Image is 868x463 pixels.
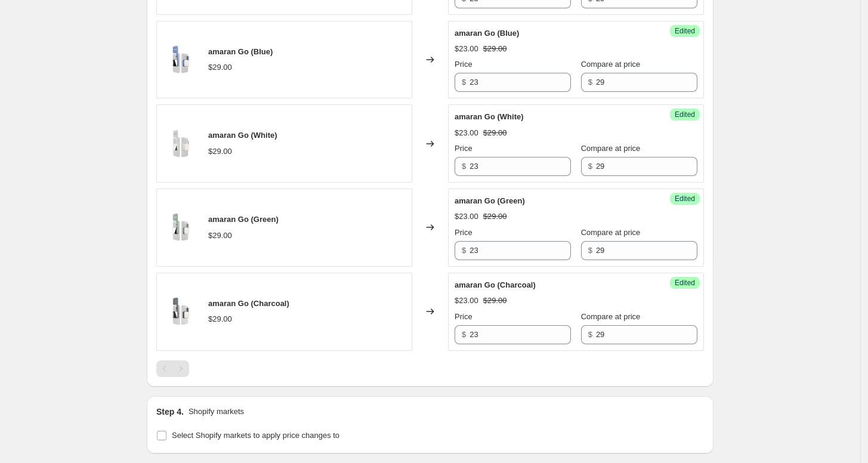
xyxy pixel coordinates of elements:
[462,246,466,255] span: $
[581,60,641,69] span: Compare at price
[455,228,472,237] span: Price
[588,162,592,171] span: $
[462,162,466,171] span: $
[462,78,466,87] span: $
[208,47,273,56] span: amaran Go (Blue)
[208,230,232,242] div: $29.00
[675,194,695,203] span: Edited
[581,312,641,321] span: Compare at price
[455,29,519,38] span: amaran Go (Blue)
[455,127,478,139] div: $23.00
[156,406,184,418] h2: Step 4.
[588,246,592,255] span: $
[163,126,199,162] img: 1eae7ae6ce239862c44d09c80b59d31e_0b41a814-de84-4308-8d7c-e5f8ab14ff88_80x.png
[588,78,592,87] span: $
[455,312,472,321] span: Price
[455,295,478,307] div: $23.00
[675,110,695,119] span: Edited
[163,209,199,245] img: 1203ce25e5be544eeed3e5d56937be1b_b9501f0d-75c7-4260-99d4-e713cb1767b2_80x.png
[455,112,524,121] span: amaran Go (White)
[455,144,472,153] span: Price
[172,431,339,440] span: Select Shopify markets to apply price changes to
[208,313,232,325] div: $29.00
[588,330,592,339] span: $
[208,215,279,224] span: amaran Go (Green)
[156,360,189,377] nav: Pagination
[581,228,641,237] span: Compare at price
[483,295,507,307] strike: $29.00
[208,299,289,308] span: amaran Go (Charcoal)
[455,211,478,223] div: $23.00
[189,406,244,418] p: Shopify markets
[675,278,695,288] span: Edited
[483,43,507,55] strike: $29.00
[455,280,536,289] span: amaran Go (Charcoal)
[455,196,525,205] span: amaran Go (Green)
[208,61,232,73] div: $29.00
[455,60,472,69] span: Price
[462,330,466,339] span: $
[483,127,507,139] strike: $29.00
[208,146,232,158] div: $29.00
[675,26,695,36] span: Edited
[581,144,641,153] span: Compare at price
[455,43,478,55] div: $23.00
[208,131,277,140] span: amaran Go (White)
[163,42,199,78] img: a82f4bcfcc127d2187d3408ca0e8176a_a47c9827-120a-4717-ae06-672567a42f6b_80x.png
[163,294,199,329] img: 8ee163965c752b4df31d594396825cee_80x.png
[483,211,507,223] strike: $29.00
